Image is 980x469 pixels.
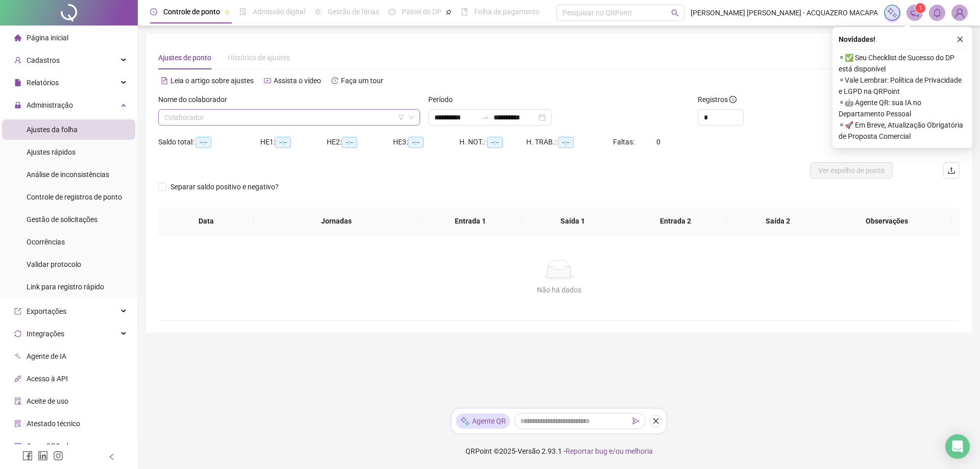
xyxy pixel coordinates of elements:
[419,207,522,235] th: Entrada 1
[691,7,878,18] span: [PERSON_NAME] [PERSON_NAME] - ACQUAZERO MACAPA
[14,375,21,382] span: api
[839,75,966,97] span: ⚬ Vale Lembrar: Política de Privacidade e LGPD na QRPoint
[398,114,404,120] span: filter
[170,77,254,85] span: Leia o artigo sobre ajustes
[27,148,76,156] span: Ajustes rápidos
[729,96,737,103] span: info-circle
[27,215,97,224] span: Gestão de solicitações
[408,137,424,148] span: --:--
[14,420,21,427] span: solution
[526,136,613,148] div: H. TRAB.:
[933,8,942,17] span: bell
[945,434,970,459] div: Open Intercom Messenger
[27,419,80,428] span: Atestado técnico
[27,170,109,179] span: Análise de inconsistências
[522,207,624,235] th: Saída 1
[919,5,922,12] span: 1
[671,9,679,17] span: search
[228,54,290,62] span: Histórico de ajustes
[275,137,291,148] span: --:--
[558,137,574,148] span: --:--
[53,451,63,461] span: instagram
[331,77,338,84] span: history
[14,442,21,450] span: qrcode
[652,417,659,425] span: close
[341,77,383,85] span: Faça um tour
[27,56,60,64] span: Cadastros
[27,330,64,338] span: Integrações
[260,136,327,148] div: HE 1:
[810,162,893,179] button: Ver espelho de ponto
[481,113,489,121] span: swap-right
[27,397,68,405] span: Aceite de uso
[27,283,104,291] span: Link para registro rápido
[887,7,898,18] img: sparkle-icon.fc2bf0ac1784a2077858766a79e2daf3.svg
[14,308,21,315] span: export
[14,79,21,86] span: file
[150,8,157,15] span: clock-circle
[27,101,73,109] span: Administração
[27,352,66,360] span: Agente de IA
[481,113,489,121] span: to
[27,375,68,383] span: Acesso à API
[456,413,510,429] div: Agente QR
[446,9,452,15] span: pushpin
[158,207,254,235] th: Data
[27,126,78,134] span: Ajustes da folha
[915,3,925,13] sup: 1
[14,330,21,337] span: sync
[158,54,211,62] span: Ajustes de ponto
[27,193,122,201] span: Controle de registros de ponto
[624,207,727,235] th: Entrada 2
[402,8,442,16] span: Painel do DP
[253,8,305,16] span: Admissão digital
[839,97,966,119] span: ⚬ 🤖 Agente QR: sua IA no Departamento Pessoal
[38,451,48,461] span: linkedin
[698,94,737,105] span: Registros
[314,8,322,15] span: sun
[952,5,967,20] img: 76527
[460,416,470,427] img: sparkle-icon.fc2bf0ac1784a2077858766a79e2daf3.svg
[518,447,540,455] span: Versão
[108,453,115,460] span: left
[14,34,21,41] span: home
[27,260,81,268] span: Validar protocolo
[474,8,540,16] span: Folha de pagamento
[388,8,396,15] span: dashboard
[138,433,980,469] footer: QRPoint © 2025 - 2.93.1 -
[161,77,168,84] span: file-text
[14,57,21,64] span: user-add
[328,8,379,16] span: Gestão de férias
[27,307,66,315] span: Exportações
[910,8,919,17] span: notification
[239,8,247,15] span: file-done
[27,442,72,450] span: Gerar QRCode
[158,94,234,105] label: Nome do colaborador
[393,136,459,148] div: HE 3:
[27,34,68,42] span: Página inicial
[254,207,419,235] th: Jornadas
[459,136,526,148] div: H. NOT.:
[487,137,503,148] span: --:--
[461,8,468,15] span: book
[158,136,260,148] div: Saldo total:
[957,36,964,43] span: close
[166,181,283,192] span: Separar saldo positivo e negativo?
[408,114,414,120] span: down
[264,77,271,84] span: youtube
[839,34,875,45] span: Novidades !
[632,417,640,425] span: send
[656,138,660,146] span: 0
[27,79,59,87] span: Relatórios
[224,9,230,15] span: pushpin
[170,284,947,295] div: Não há dados
[22,451,33,461] span: facebook
[822,207,952,235] th: Observações
[327,136,393,148] div: HE 2:
[613,138,636,146] span: Faltas:
[839,52,966,75] span: ⚬ ✅ Seu Checklist de Sucesso do DP está disponível
[947,166,955,175] span: upload
[830,215,944,227] span: Observações
[14,102,21,109] span: lock
[27,238,65,246] span: Ocorrências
